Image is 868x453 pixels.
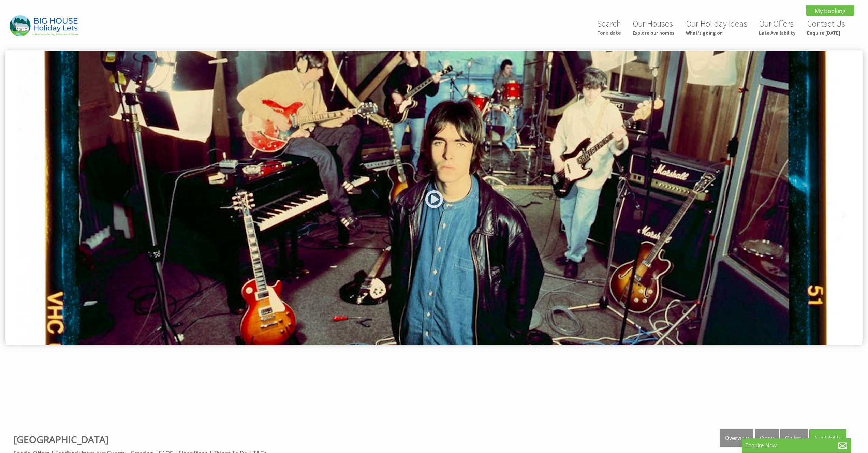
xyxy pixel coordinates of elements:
a: Our OffersLate Availability [759,18,795,36]
a: Contact UsEnquire [DATE] [807,18,845,36]
p: Enquire Now [745,442,848,449]
a: Our HousesExplore our homes [633,18,674,36]
a: Video [755,429,779,447]
iframe: Customer reviews powered by Trustpilot [4,367,864,418]
a: Gallery [780,429,808,447]
img: Big House Holiday Lets [10,15,78,36]
a: My Booking [806,5,854,16]
a: SearchFor a date [597,18,621,36]
a: [GEOGRAPHIC_DATA] [14,433,108,446]
small: For a date [597,30,621,36]
small: What's going on [686,30,747,36]
a: Overview [720,429,753,447]
small: Enquire [DATE] [807,30,845,36]
a: Our Holiday IdeasWhat's going on [686,18,747,36]
small: Explore our homes [633,30,674,36]
small: Late Availability [759,30,795,36]
a: Availability [809,429,846,447]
